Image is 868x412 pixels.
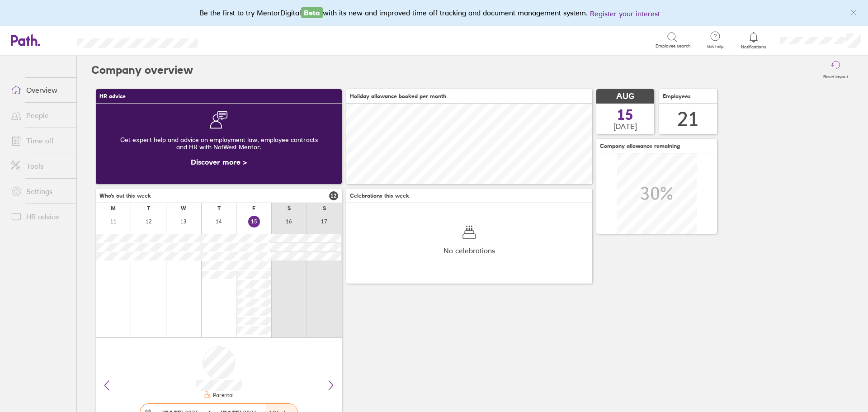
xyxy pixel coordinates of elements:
button: Register your interest [590,8,660,19]
span: Holiday allowance booked per month [350,93,446,99]
div: Be the first to try MentorDigital with its new and improved time off tracking and document manage... [199,7,669,19]
div: S [288,205,291,212]
label: Reset layout [818,71,854,80]
a: Time off [4,132,76,150]
span: No celebrations [443,246,495,255]
a: People [4,106,76,124]
div: T [217,205,221,212]
div: M [111,205,116,212]
span: Employee search [656,43,691,49]
span: [DATE] [613,122,637,130]
span: HR advice [99,93,126,99]
a: Discover more > [191,157,247,166]
span: 12 [329,191,338,200]
div: Get expert help and advice on employment law, employee contracts and HR with NatWest Mentor. [103,129,335,158]
a: Overview [4,81,76,99]
span: Who's out this week [99,193,151,199]
span: AUG [616,92,634,101]
button: Reset layout [818,56,854,85]
span: 15 [617,108,633,122]
div: Parental [211,392,234,398]
div: 21 [677,108,699,131]
div: Search [222,36,245,44]
span: Beta [301,7,323,18]
div: W [181,205,186,212]
a: HR advice [4,208,76,226]
h2: Company overview [91,56,193,85]
div: F [252,205,255,212]
a: Tools [4,157,76,175]
span: Get help [701,44,730,49]
a: Settings [4,182,76,200]
a: Notifications [739,31,769,50]
span: Employees [663,93,691,99]
div: T [147,205,150,212]
div: S [323,205,326,212]
span: Notifications [739,44,769,50]
span: Celebrations this week [350,193,409,199]
span: Company allowance remaining [600,143,680,149]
